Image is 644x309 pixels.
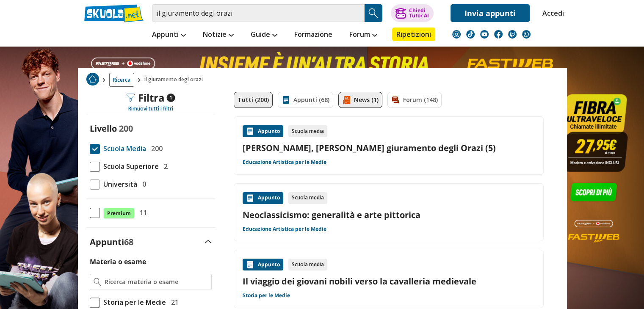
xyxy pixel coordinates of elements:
img: Appunti contenuto [246,260,254,269]
a: Ricerca [109,73,134,87]
a: Notizie [201,28,236,43]
a: Educazione Artistica per le Medie [243,226,326,232]
a: Ripetizioni [392,28,435,41]
a: [PERSON_NAME], [PERSON_NAME] giuramento degli Orazi (5) [243,142,535,154]
a: Forum (148) [387,92,442,108]
span: 68 [124,236,133,248]
img: youtube [480,30,489,39]
img: facebook [494,30,503,39]
a: Accedi [542,4,560,22]
div: Scuola media [288,259,327,270]
img: twitch [508,30,517,39]
span: 21 [168,297,179,308]
span: il giuramento degl orazi [144,73,206,87]
a: Appunti [150,28,188,43]
span: 200 [119,123,133,134]
span: 1 [166,94,175,102]
a: Storia per le Medie [243,292,290,299]
button: Search Button [365,4,382,22]
input: Cerca appunti, riassunti o versioni [152,4,365,22]
a: Tutti (200) [234,92,273,108]
div: Rimuovi tutti i filtri [86,105,215,112]
span: 200 [148,143,163,154]
div: Filtra [126,92,175,104]
img: Home [86,73,99,86]
button: ChiediTutor AI [391,4,434,22]
img: Forum filtro contenuto [391,96,400,104]
a: Home [86,73,99,87]
span: Storia per le Medie [100,297,166,308]
img: Appunti contenuto [246,194,254,202]
span: Scuola Superiore [100,161,159,172]
span: Università [100,179,137,190]
label: Materia o esame [90,257,146,266]
span: 2 [160,161,168,172]
div: Appunto [243,125,283,137]
a: Appunti (68) [278,92,333,108]
div: Chiedi Tutor AI [409,8,428,18]
span: 11 [136,207,147,218]
span: Premium [103,208,135,219]
div: Scuola media [288,192,327,204]
div: Appunto [243,192,283,204]
a: Formazione [292,28,334,43]
a: Forum [347,28,379,43]
a: News (1) [338,92,382,108]
img: instagram [452,30,461,39]
img: Filtra filtri mobile [126,94,135,102]
img: tiktok [466,30,475,39]
label: Appunti [90,236,133,248]
img: Apri e chiudi sezione [205,240,212,243]
img: Cerca appunti, riassunti o versioni [367,7,380,19]
div: Scuola media [288,125,327,137]
span: Scuola Media [100,143,146,154]
input: Ricerca materia o esame [105,278,207,286]
img: Appunti filtro contenuto [282,96,290,104]
img: News filtro contenuto attivo [342,96,351,104]
label: Livello [90,123,117,134]
a: Educazione Artistica per le Medie [243,159,326,166]
img: WhatsApp [522,30,531,39]
span: 0 [139,179,146,190]
a: Guide [249,28,279,43]
a: Invia appunti [451,4,530,22]
a: Neoclassicismo: generalità e arte pittorica [243,209,535,221]
div: Appunto [243,259,283,270]
img: Ricerca materia o esame [94,278,102,286]
img: Appunti contenuto [246,127,254,135]
a: Il viaggio dei giovani nobili verso la cavalleria medievale [243,276,535,287]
